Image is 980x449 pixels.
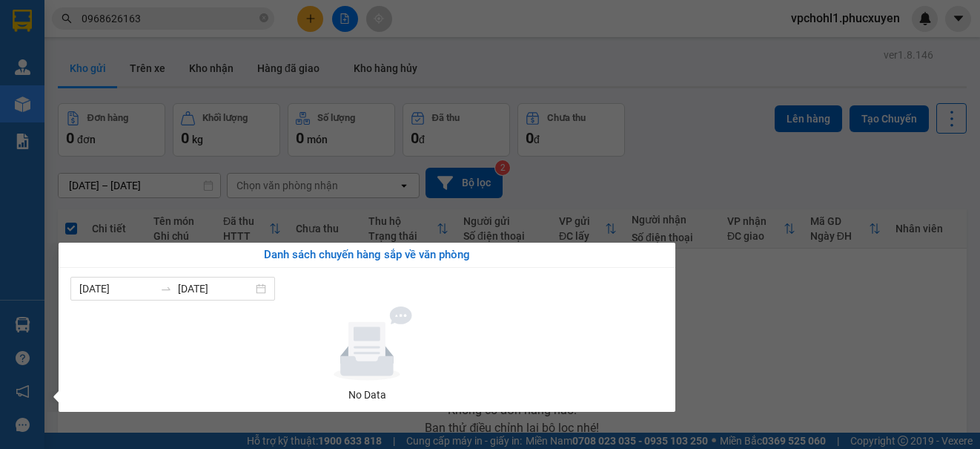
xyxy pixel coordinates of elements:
[160,283,172,295] span: to
[79,281,154,297] input: Từ ngày
[70,246,663,264] div: Danh sách chuyến hàng sắp về văn phòng
[178,281,253,297] input: Đến ngày
[76,387,658,403] div: No Data
[160,283,172,295] span: swap-right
